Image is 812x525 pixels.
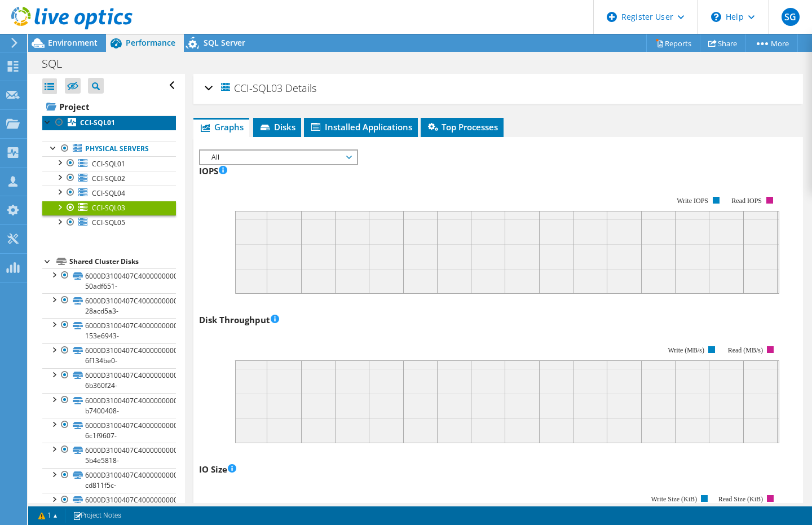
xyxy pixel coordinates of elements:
a: 6000D3100407C4000000000000000033-6f134be0- [42,343,176,368]
h3: IO Size [199,463,236,475]
a: 6000D3100407C400000000000000002A-b7400408- [42,393,176,418]
h3: IOPS [199,165,227,177]
span: Top Processes [426,121,498,133]
a: CCI-SQL02 [42,171,176,186]
h3: Disk Throughput [199,314,279,326]
a: CCI-SQL03 [42,201,176,215]
span: All [206,151,351,164]
a: Reports [646,34,700,52]
span: Details [285,81,316,95]
svg: \n [711,12,721,22]
text: Write IOPS [677,197,708,205]
span: CCI-SQL04 [92,188,125,198]
a: Physical Servers [42,142,176,156]
a: More [745,34,798,52]
span: CCI-SQL05 [92,218,125,227]
span: Graphs [199,121,244,133]
a: 6000D3100407C400000000000000002D-50adf651- [42,268,176,293]
span: CCI-SQL03 [219,81,283,94]
a: 6000D3100407C4000000000000000035-5b4e5818- [42,443,176,467]
span: SQL Server [204,37,245,48]
a: Project Notes [65,509,129,523]
a: 1 [30,509,65,523]
span: Environment [48,37,98,48]
span: CCI-SQL03 [92,203,125,213]
a: 6000D3100407C4000000000000000036-cd811f5c- [42,468,176,493]
span: CCI-SQL01 [92,159,125,169]
a: CCI-SQL01 [42,116,176,130]
text: Read IOPS [731,197,762,205]
text: Read (MB/s) [728,346,763,354]
span: Performance [126,37,175,48]
a: 6000D3100407C4000000000000000031-6c1f9607- [42,418,176,443]
span: SG [782,8,800,26]
a: CCI-SQL01 [42,156,176,171]
text: Write (MB/s) [668,346,704,354]
a: 6000D3100407C4000000000000000034-6b360f24- [42,368,176,393]
div: Shared Cluster Disks [69,255,176,268]
span: Disks [259,121,295,133]
a: 6000D3100407C400000000000000003F-28acd5a3- [42,293,176,318]
text: Read Size (KiB) [718,495,763,503]
span: CCI-SQL02 [92,174,125,183]
a: Project [42,98,176,116]
a: CCI-SQL04 [42,186,176,200]
a: 6000D3100407C4000000000000000032-153e6943- [42,318,176,343]
b: CCI-SQL01 [80,118,115,127]
span: Installed Applications [310,121,412,133]
a: CCI-SQL05 [42,215,176,230]
text: Write Size (KiB) [651,495,698,503]
h1: SQL [37,58,80,70]
a: Share [700,34,746,52]
a: 6000D3100407C4000000000000000041-e4622e8b- [42,493,176,518]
